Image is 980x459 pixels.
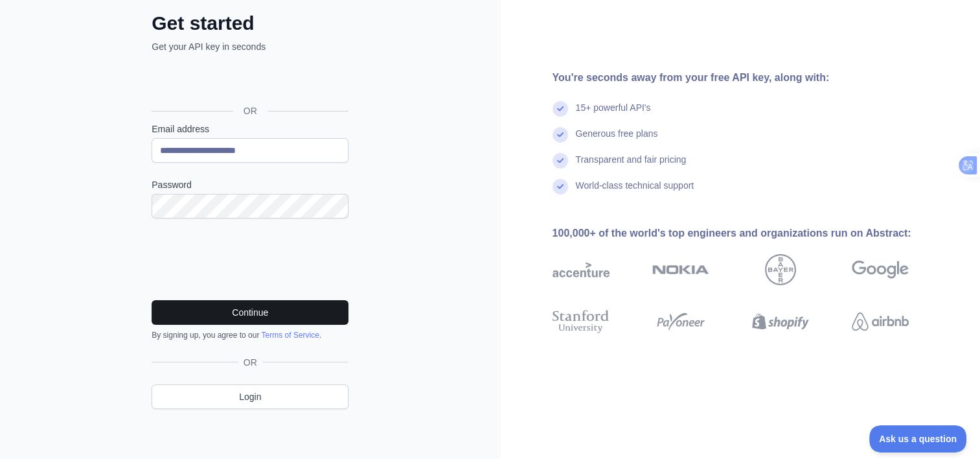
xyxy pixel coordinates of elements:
[852,254,909,285] img: google
[152,234,348,285] iframe: reCAPTCHA
[152,330,348,340] div: By signing up, you agree to our .
[852,307,909,336] img: airbnb
[553,127,568,143] img: check mark
[152,178,348,191] label: Password
[145,67,352,96] iframe: Nút Đăng nhập bằng Google
[765,254,796,285] img: bayer
[752,307,809,336] img: shopify
[152,40,348,53] p: Get your API key in seconds
[576,153,687,179] div: Transparent and fair pricing
[553,226,950,241] div: 100,000+ of the world's top engineers and organizations run on Abstract:
[576,101,651,127] div: 15+ powerful API's
[238,356,262,369] span: OR
[152,12,348,35] h2: Get started
[576,127,658,153] div: Generous free plans
[869,425,967,453] iframe: Toggle Customer Support
[576,179,694,205] div: World-class technical support
[152,384,348,409] a: Login
[553,101,568,117] img: check mark
[553,254,610,285] img: accenture
[152,123,348,135] label: Email address
[652,254,709,285] img: nokia
[652,307,709,336] img: payoneer
[261,331,319,340] a: Terms of Service
[553,179,568,194] img: check mark
[233,104,268,117] span: OR
[553,153,568,169] img: check mark
[152,300,348,325] button: Continue
[553,307,610,336] img: stanford university
[553,70,950,86] div: You're seconds away from your free API key, along with:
